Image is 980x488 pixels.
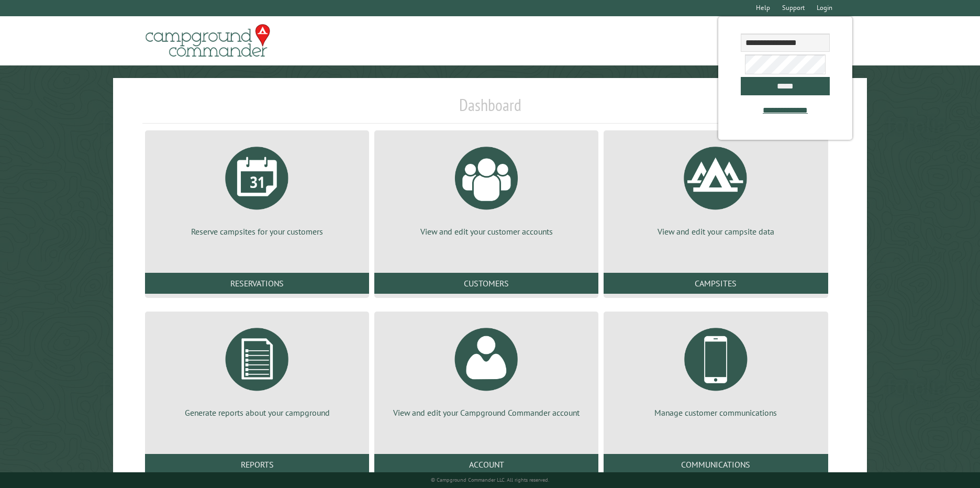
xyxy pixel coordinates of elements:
[387,139,586,237] a: View and edit your customer accounts
[142,20,273,61] img: Campground Commander
[616,407,815,418] p: Manage customer communications
[142,95,838,124] h1: Dashboard
[616,139,815,237] a: View and edit your campsite data
[387,226,586,237] p: View and edit your customer accounts
[374,273,598,294] a: Customers
[431,476,549,483] small: © Campground Commander LLC. All rights reserved.
[387,320,586,418] a: View and edit your Campground Commander account
[616,226,815,237] p: View and edit your campsite data
[387,407,586,418] p: View and edit your Campground Commander account
[604,454,828,475] a: Communications
[158,407,357,418] p: Generate reports about your campground
[158,320,357,418] a: Generate reports about your campground
[145,454,369,475] a: Reports
[158,226,357,237] p: Reserve campsites for your customers
[158,139,357,237] a: Reserve campsites for your customers
[616,320,815,418] a: Manage customer communications
[145,273,369,294] a: Reservations
[604,273,828,294] a: Campsites
[374,454,598,475] a: Account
